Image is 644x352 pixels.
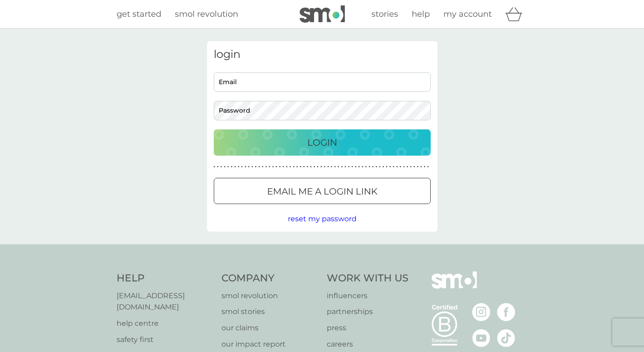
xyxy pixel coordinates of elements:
[505,5,528,23] div: basket
[221,322,318,334] a: our claims
[432,271,477,302] img: smol
[279,165,281,169] p: ●
[221,290,318,302] a: smol revolution
[403,165,405,169] p: ●
[262,165,263,169] p: ●
[255,165,257,169] p: ●
[327,306,409,318] a: partnerships
[414,165,415,169] p: ●
[293,165,295,169] p: ●
[420,165,422,169] p: ●
[267,184,377,199] p: Email me a login link
[117,334,213,346] p: safety first
[443,8,492,21] a: my account
[227,165,229,169] p: ●
[417,165,418,169] p: ●
[412,8,430,21] a: help
[472,329,490,347] img: visit the smol Youtube page
[221,271,318,285] h4: Company
[327,322,409,334] a: press
[265,165,267,169] p: ●
[241,165,243,169] p: ●
[214,129,431,156] button: Login
[327,165,329,169] p: ●
[282,165,284,169] p: ●
[410,165,412,169] p: ●
[324,165,326,169] p: ●
[362,165,363,169] p: ●
[289,165,291,169] p: ●
[358,165,360,169] p: ●
[300,165,301,169] p: ●
[269,165,271,169] p: ●
[348,165,350,169] p: ●
[412,9,430,19] span: help
[276,165,277,169] p: ●
[497,303,515,321] img: visit the smol Facebook page
[365,165,367,169] p: ●
[310,165,312,169] p: ●
[382,165,384,169] p: ●
[371,8,398,21] a: stories
[214,48,431,61] h3: login
[244,165,246,169] p: ●
[424,165,426,169] p: ●
[355,165,357,169] p: ●
[288,214,357,223] span: reset my password
[217,165,219,169] p: ●
[371,9,398,19] span: stories
[214,178,431,204] button: Email me a login link
[497,329,515,347] img: visit the smol Tiktok page
[221,338,318,350] a: our impact report
[221,306,318,318] a: smol stories
[175,8,238,21] a: smol revolution
[272,165,274,169] p: ●
[352,165,353,169] p: ●
[327,290,409,302] a: influencers
[234,165,236,169] p: ●
[320,165,322,169] p: ●
[400,165,401,169] p: ●
[376,165,377,169] p: ●
[407,165,409,169] p: ●
[327,338,409,350] a: careers
[472,303,490,321] img: visit the smol Instagram page
[251,165,253,169] p: ●
[286,165,288,169] p: ●
[238,165,240,169] p: ●
[317,165,319,169] p: ●
[117,290,213,313] a: [EMAIL_ADDRESS][DOMAIN_NAME]
[300,5,345,23] img: smol
[117,9,161,19] span: get started
[259,165,260,169] p: ●
[393,165,395,169] p: ●
[334,165,336,169] p: ●
[288,213,357,225] button: reset my password
[427,165,429,169] p: ●
[344,165,346,169] p: ●
[327,271,409,285] h4: Work With Us
[338,165,339,169] p: ●
[386,165,388,169] p: ●
[331,165,333,169] p: ●
[443,9,492,19] span: my account
[221,165,222,169] p: ●
[396,165,398,169] p: ●
[306,165,308,169] p: ●
[248,165,250,169] p: ●
[341,165,343,169] p: ●
[389,165,391,169] p: ●
[372,165,374,169] p: ●
[117,318,213,329] p: help centre
[314,165,315,169] p: ●
[214,165,216,169] p: ●
[117,8,161,21] a: get started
